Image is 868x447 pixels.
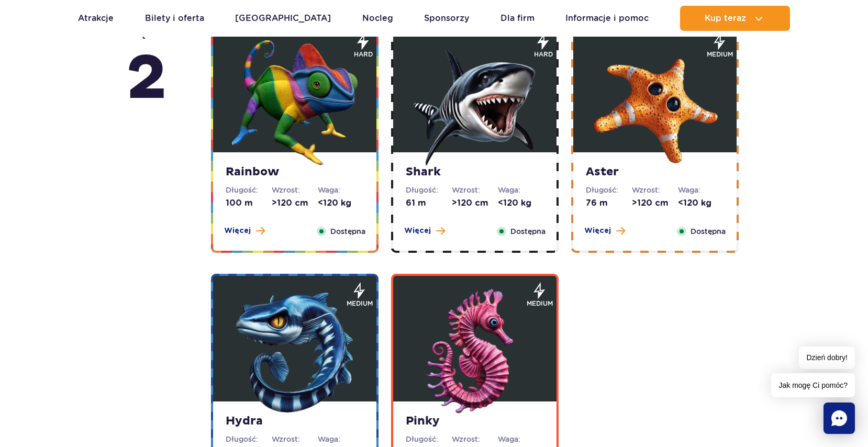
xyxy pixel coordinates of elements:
dt: Długość: [226,434,272,444]
dt: Waga: [678,185,724,195]
dt: Waga: [318,434,364,444]
a: Dla firm [500,6,535,31]
dt: Wzrost: [272,185,318,195]
dt: Waga: [498,185,544,195]
span: medium [707,50,733,59]
a: Informacje i pomoc [565,6,649,31]
dt: Długość: [586,185,632,195]
span: Więcej [584,226,611,236]
span: Więcej [404,226,431,236]
span: hard [354,50,373,59]
dd: <120 kg [318,197,364,209]
dt: Długość: [226,185,272,195]
button: Więcej [404,226,445,236]
img: 683e9ed2afc0b776388788.png [412,289,538,415]
strong: Aster [586,165,724,180]
dt: Długość: [406,185,452,195]
dt: Wzrost: [452,185,498,195]
dd: >120 cm [272,197,318,209]
span: Dostępna [691,226,726,237]
span: Kup teraz [705,14,746,23]
dt: Długość: [406,434,452,444]
img: 683e9e9ba8332218919957.png [412,40,538,165]
dd: >120 cm [632,197,678,209]
dt: Wzrost: [272,434,318,444]
a: Nocleg [362,6,393,31]
span: Dostępna [510,226,546,237]
span: hard [534,50,553,59]
dd: 61 m [406,197,452,209]
dt: Wzrost: [632,185,678,195]
dd: 76 m [586,197,632,209]
img: 683e9eae63fef643064232.png [592,40,718,165]
button: Więcej [584,226,625,236]
dd: 100 m [226,197,272,209]
dt: Wzrost: [452,434,498,444]
dt: Waga: [498,434,544,444]
dt: Waga: [318,185,364,195]
span: medium [527,299,553,308]
span: Więcej [224,226,251,236]
strong: Hydra [226,414,364,429]
a: Sponsorzy [424,6,469,31]
dd: <120 kg [498,197,544,209]
button: Kup teraz [680,6,790,31]
span: Dzień dobry! [799,347,855,369]
strong: Rainbow [226,165,364,180]
span: Dostępna [330,226,365,237]
strong: piętro [126,25,168,118]
dd: >120 cm [452,197,498,209]
strong: Pinky [406,414,544,429]
a: [GEOGRAPHIC_DATA] [235,6,331,31]
button: Więcej [224,226,265,236]
dd: <120 kg [678,197,724,209]
span: 2 [126,40,168,118]
img: 683e9e7576148617438286.png [232,40,358,165]
a: Atrakcje [78,6,114,31]
img: 683e9ec0cbacc283990474.png [232,289,358,415]
span: Jak mogę Ci pomóc? [771,373,855,397]
span: medium [347,299,373,308]
strong: Shark [406,165,544,180]
div: Chat [824,403,855,434]
a: Bilety i oferta [145,6,204,31]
